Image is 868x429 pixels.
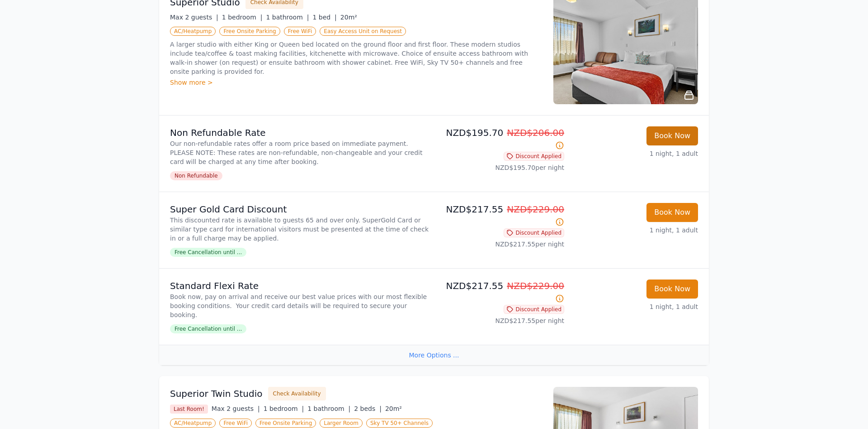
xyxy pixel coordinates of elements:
[320,419,363,428] span: Larger Room
[219,419,252,428] span: Free WiFi
[307,405,350,412] span: 1 bathroom |
[170,248,246,257] span: Free Cancellation until ...
[646,280,698,299] button: Book Now
[438,280,564,305] p: NZD$217.55
[438,126,564,152] p: NZD$195.70
[170,139,430,166] p: Our non-refundable rates offer a room price based on immediate payment. PLEASE NOTE: These rates ...
[507,280,564,291] span: NZD$229.00
[646,203,698,222] button: Book Now
[266,14,309,21] span: 1 bathroom |
[264,405,304,412] span: 1 bedroom |
[438,316,564,325] p: NZD$217.55 per night
[255,419,316,428] span: Free Onsite Parking
[170,203,430,216] p: Super Gold Card Discount
[219,27,280,36] span: Free Onsite Parking
[170,292,430,319] p: Book now, pay on arrival and receive our best value prices with our most flexible booking conditi...
[571,302,698,311] p: 1 night, 1 adult
[438,203,564,228] p: NZD$217.55
[268,387,326,400] button: Check Availability
[170,27,216,36] span: AC/Heatpump
[385,405,402,412] span: 20m²
[507,204,564,215] span: NZD$229.00
[340,14,357,21] span: 20m²
[354,405,382,412] span: 2 beds |
[504,152,564,161] span: Discount Applied
[222,14,263,21] span: 1 bedroom |
[507,127,564,138] span: NZD$206.00
[438,163,564,172] p: NZD$195.70 per night
[170,78,542,87] div: Show more >
[504,228,564,237] span: Discount Applied
[170,387,263,400] h3: Superior Twin Studio
[159,345,709,365] div: More Options ...
[571,149,698,158] p: 1 night, 1 adult
[366,419,433,428] span: Sky TV 50+ Channels
[170,324,246,333] span: Free Cancellation until ...
[312,14,336,21] span: 1 bed |
[504,305,564,314] span: Discount Applied
[646,126,698,145] button: Book Now
[212,405,260,412] span: Max 2 guests |
[170,280,430,292] p: Standard Flexi Rate
[284,27,316,36] span: Free WiFi
[170,405,208,414] span: Last Room!
[170,126,430,139] p: Non Refundable Rate
[438,240,564,249] p: NZD$217.55 per night
[170,419,216,428] span: AC/Heatpump
[170,14,218,21] span: Max 2 guests |
[170,216,430,243] p: This discounted rate is available to guests 65 and over only. SuperGold Card or similar type card...
[170,40,542,76] p: A larger studio with either King or Queen bed located on the ground floor and first floor. These ...
[320,27,406,36] span: Easy Access Unit on Request
[571,226,698,235] p: 1 night, 1 adult
[170,171,222,180] span: Non Refundable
